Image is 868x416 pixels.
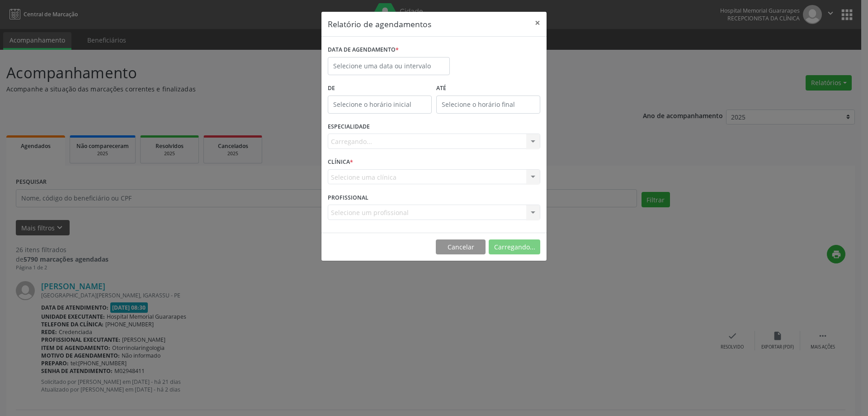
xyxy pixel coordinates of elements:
[328,43,399,57] label: DATA DE AGENDAMENTO
[436,81,540,96] label: ATÉ
[489,239,540,255] button: Carregando...
[328,155,353,169] label: CLÍNICA
[328,18,431,30] h5: Relatório de agendamentos
[328,191,368,205] label: PROFISSIONAL
[528,12,547,34] button: Close
[436,239,486,255] button: Cancelar
[328,96,432,114] input: Selecione o horário inicial
[436,96,540,114] input: Selecione o horário final
[328,120,370,134] label: ESPECIALIDADE
[328,81,432,96] label: De
[328,57,450,75] input: Selecione uma data ou intervalo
